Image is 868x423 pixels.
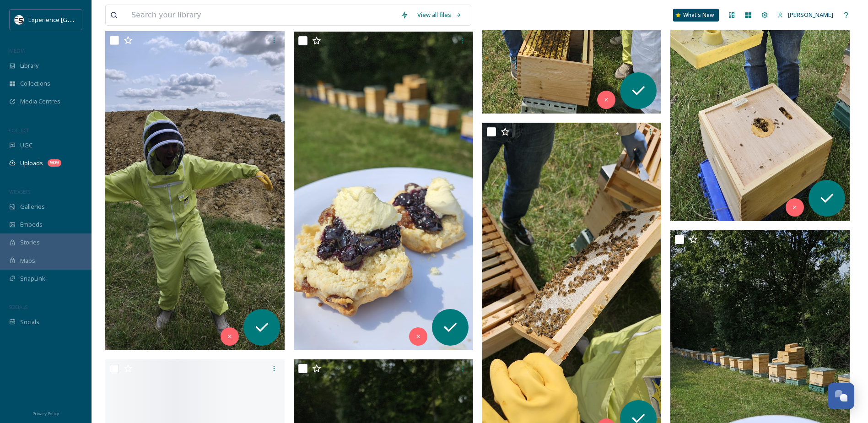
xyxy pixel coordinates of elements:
span: Maps [20,256,35,265]
a: Privacy Policy [32,407,59,418]
a: What's New [673,9,719,22]
a: View all files [413,6,466,24]
span: MEDIA [9,47,25,54]
span: Privacy Policy [32,411,59,417]
span: SnapLink [20,274,45,283]
img: ext_1755685596.128493_chris@unmissableengland.com-20250805_133716.jpg [105,31,285,350]
a: [PERSON_NAME] [773,6,838,24]
span: Stories [20,238,40,247]
span: [PERSON_NAME] [788,11,833,19]
button: Open Chat [828,383,854,409]
span: Media Centres [20,97,60,106]
span: Socials [20,318,39,326]
span: Experience [GEOGRAPHIC_DATA] [28,15,119,24]
img: ext_1755685593.804883_chris@unmissableengland.com-20250805_152040.jpg [294,32,473,350]
div: 909 [48,159,61,167]
span: COLLECT [9,127,29,134]
span: WIDGETS [9,188,30,195]
span: Galleries [20,202,45,211]
img: WSCC%20ES%20Socials%20Icon%20-%20Secondary%20-%20Black.jpg [15,15,24,24]
input: Search your library [127,5,396,25]
span: Uploads [20,159,43,168]
span: SOCIALS [9,304,27,310]
span: Embeds [20,220,43,229]
span: UGC [20,141,32,150]
span: Collections [20,79,50,88]
span: Library [20,61,38,70]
